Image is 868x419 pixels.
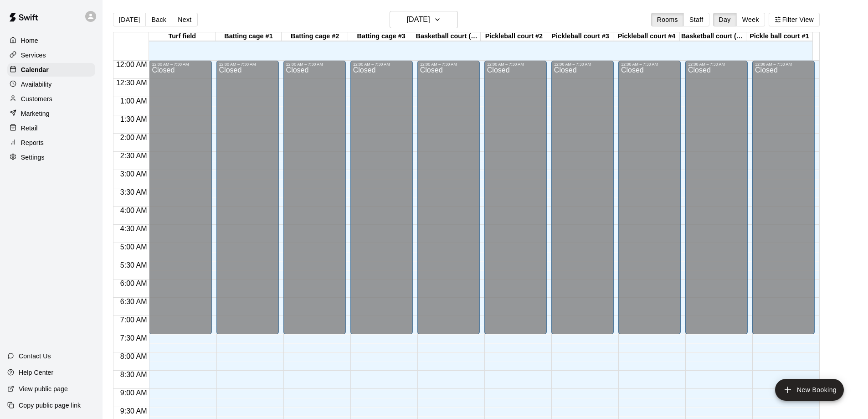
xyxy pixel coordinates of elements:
div: 12:00 AM – 7:30 AM [152,62,209,67]
span: 12:00 AM [114,61,149,68]
span: 5:30 AM [118,261,149,269]
span: 9:00 AM [118,389,149,397]
p: Services [21,51,46,60]
a: Availability [7,78,95,91]
span: 2:30 AM [118,152,149,160]
div: Pickleball court #2 [481,32,547,41]
p: Settings [21,153,45,162]
p: View public page [19,384,68,393]
div: 12:00 AM – 7:30 AM: Closed [216,61,279,334]
div: 12:00 AM – 7:30 AM: Closed [350,61,413,334]
span: 1:00 AM [118,97,149,105]
button: Filter View [769,13,820,26]
a: Customers [7,92,95,106]
span: 5:00 AM [118,243,149,251]
div: 12:00 AM – 7:30 AM: Closed [484,61,547,334]
span: 9:30 AM [118,407,149,415]
div: Closed [286,67,343,337]
div: 12:00 AM – 7:30 AM [487,62,544,67]
span: 6:00 AM [118,279,149,287]
a: Services [7,48,95,62]
p: Copy public page link [19,401,81,410]
p: Home [21,36,38,45]
p: Customers [21,94,52,103]
p: Reports [21,138,44,147]
button: Back [145,13,172,26]
span: 12:30 AM [114,79,149,87]
span: 1:30 AM [118,115,149,123]
div: 12:00 AM – 7:30 AM [688,62,745,67]
div: 12:00 AM – 7:30 AM [420,62,477,67]
div: 12:00 AM – 7:30 AM: Closed [149,61,211,334]
div: 12:00 AM – 7:30 AM: Closed [551,61,614,334]
button: Rooms [651,13,684,26]
button: Week [736,13,765,26]
div: 12:00 AM – 7:30 AM: Closed [417,61,480,334]
button: [DATE] [390,11,458,28]
span: 7:00 AM [118,316,149,324]
button: Day [713,13,737,26]
div: Pickle ball court #1 [746,32,813,41]
p: Contact Us [19,352,51,361]
button: [DATE] [113,13,146,26]
div: Closed [755,67,812,337]
a: Settings [7,150,95,164]
a: Home [7,34,95,47]
div: 12:00 AM – 7:30 AM: Closed [283,61,346,334]
div: Closed [688,67,745,337]
div: Batting cage #1 [216,32,282,41]
div: 12:00 AM – 7:30 AM: Closed [685,61,748,334]
a: Calendar [7,63,95,77]
span: 8:00 AM [118,352,149,360]
button: Next [172,13,197,26]
div: Closed [554,67,611,337]
div: Pickleball court #4 [613,32,680,41]
div: 12:00 AM – 7:30 AM [621,62,678,67]
span: 4:00 AM [118,207,149,214]
p: Calendar [21,65,49,74]
span: 4:30 AM [118,225,149,233]
div: Closed [219,67,276,337]
div: Basketball court (full) [414,32,481,41]
p: Marketing [21,109,50,118]
div: Closed [487,67,544,337]
div: 12:00 AM – 7:30 AM [755,62,812,67]
span: 3:00 AM [118,170,149,178]
div: Batting cage #2 [282,32,348,41]
p: Availability [21,80,52,89]
div: 12:00 AM – 7:30 AM: Closed [618,61,681,334]
div: Closed [420,67,477,337]
div: 12:00 AM – 7:30 AM [219,62,276,67]
div: Turf field [149,32,216,41]
div: 12:00 AM – 7:30 AM [353,62,410,67]
div: Closed [621,67,678,337]
div: Basketball court (half) [680,32,746,41]
span: 2:00 AM [118,134,149,141]
div: Pickleball court #3 [547,32,614,41]
div: 12:00 AM – 7:30 AM: Closed [752,61,815,334]
button: Staff [683,13,709,26]
p: Retail [21,124,38,133]
div: Closed [353,67,410,337]
span: 3:30 AM [118,188,149,196]
div: Closed [152,67,209,337]
a: Retail [7,121,95,135]
p: Help Center [19,368,53,377]
a: Reports [7,136,95,150]
span: 7:30 AM [118,334,149,342]
span: 8:30 AM [118,371,149,378]
a: Marketing [7,107,95,120]
button: add [775,379,844,401]
div: 12:00 AM – 7:30 AM [286,62,343,67]
span: 6:30 AM [118,298,149,305]
div: 12:00 AM – 7:30 AM [554,62,611,67]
